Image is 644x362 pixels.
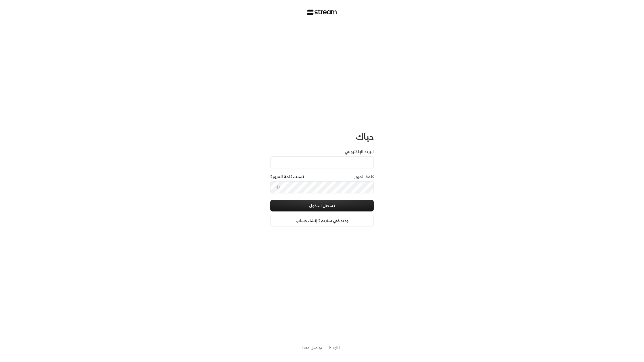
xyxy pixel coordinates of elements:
button: toggle password visibility [273,182,282,192]
label: كلمة المرور [354,174,374,180]
button: تواصل معنا [302,344,322,351]
button: تسجيل الدخول [270,200,374,211]
img: Stream Logo [307,9,337,15]
a: جديد في ستريم؟ إنشاء حساب [270,215,374,226]
a: English [329,342,342,353]
a: نسيت كلمة المرور؟ [270,174,304,180]
span: حياك [355,129,374,144]
a: تواصل معنا [302,344,322,351]
label: البريد الإلكتروني [345,149,374,155]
